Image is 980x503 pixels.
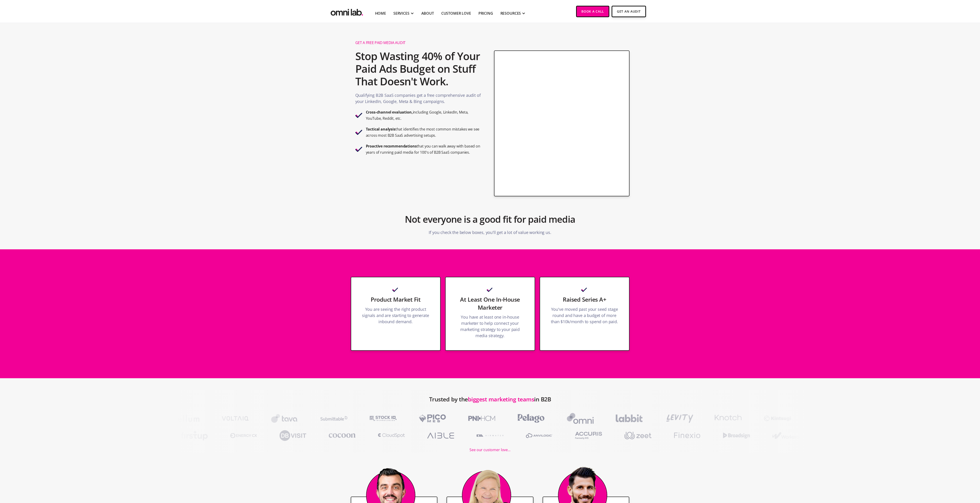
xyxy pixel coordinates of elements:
a: See our customer love... [469,442,510,453]
iframe: Chat Widget [898,450,980,503]
div: RESOURCES [500,11,521,16]
img: Anvilogic [519,429,559,442]
strong: that identifies the most common mistakes we see across most B2B SaaS advertising setups. [366,127,480,138]
div: See our customer love... [469,447,510,453]
a: Customer Love [441,11,471,16]
iframe: Form 0 [502,62,622,184]
h2: Not everyone is a good fit for paid media [405,211,575,227]
span: biggest marketing teams [468,395,534,403]
h3: Product Market Fit [360,295,431,303]
strong: Proactive recommendations [366,144,417,149]
h3: Raised Series A+ [549,295,620,303]
a: home [330,6,364,17]
h2: Trusted by the in B2B [429,393,551,412]
strong: Cross-channel evaluation, [366,110,413,115]
img: PelagoHealth [511,412,551,425]
img: A1RWATER [470,429,510,442]
p: You have at least one in-house marketer to help connect your marketing strategy to your paid medi... [455,314,525,341]
a: Pricing [478,11,493,16]
a: Home [375,11,386,16]
strong: Tactical analysis [366,127,395,132]
h3: At Least One In-House Marketer [455,295,525,311]
a: Get An Audit [612,6,646,17]
strong: including Google, LinkedIn, Meta, YouTube, Reddit, etc. [366,110,469,121]
p: You are seeing the right product signals and are starting to generate inbound demand. [360,306,431,327]
p: You've moved past your seed stage round and have a budget of more than $10k/month to spend on paid. [549,306,620,327]
img: PNI [462,412,502,425]
p: Qualifying B2B SaaS companies get a free comprehensive audit of your LinkedIn, Google, Meta & Bin... [355,92,482,107]
a: Book a Call [576,6,609,17]
div: SERVICES [393,11,409,16]
a: About [421,11,434,16]
h2: Stop Wasting 40% of Your Paid Ads Budget on Stuff That Doesn't Work. [355,47,482,90]
p: If you check the below boxes, you'll get a lot of value working us. [429,227,551,238]
img: Omni Lab: B2B SaaS Demand Generation Agency [330,6,364,17]
h1: Get a Free Paid Media Audit [355,40,482,45]
strong: that you can walk away with based on years of running paid media for 100's of B2B SaaS companies. [366,144,480,155]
